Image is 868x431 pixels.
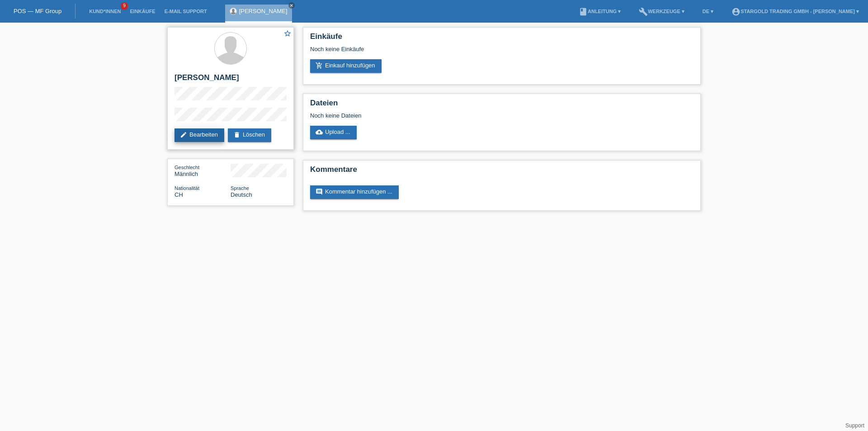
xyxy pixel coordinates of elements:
i: cloud_upload [316,128,323,136]
i: account_circle [731,7,741,16]
span: Sprache [231,185,249,191]
i: delete [233,131,241,138]
a: E-Mail Support [160,9,212,14]
a: DE ▾ [698,9,718,14]
span: Nationalität [175,185,199,191]
span: 9 [121,2,128,10]
a: add_shopping_cartEinkauf hinzufügen [310,59,382,73]
i: add_shopping_cart [316,62,323,69]
span: Schweiz [175,191,183,198]
div: Noch keine Einkäufe [310,46,693,59]
div: Noch keine Dateien [310,112,586,119]
a: Support [845,422,864,429]
a: star_border [283,29,292,39]
a: Einkäufe [125,9,160,14]
i: build [639,7,648,16]
span: Deutsch [231,191,252,198]
a: commentKommentar hinzufügen ... [310,185,399,199]
a: deleteLöschen [228,128,271,142]
a: bookAnleitung ▾ [574,9,625,14]
a: buildWerkzeuge ▾ [634,9,689,14]
a: editBearbeiten [175,128,224,142]
i: close [289,3,294,8]
h2: Einkäufe [310,32,693,46]
a: POS — MF Group [14,8,61,14]
div: Männlich [175,164,231,177]
h2: Kommentare [310,165,693,179]
a: [PERSON_NAME] [239,8,288,14]
a: close [288,2,295,9]
i: star_border [283,29,292,38]
h2: [PERSON_NAME] [175,73,287,87]
i: book [579,7,588,16]
i: comment [316,188,323,195]
a: cloud_uploadUpload ... [310,126,357,139]
span: Geschlecht [175,165,199,170]
h2: Dateien [310,99,693,112]
a: Kund*innen [85,9,125,14]
a: account_circleStargold Trading GmbH - [PERSON_NAME] ▾ [727,9,863,14]
i: edit [180,131,187,138]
